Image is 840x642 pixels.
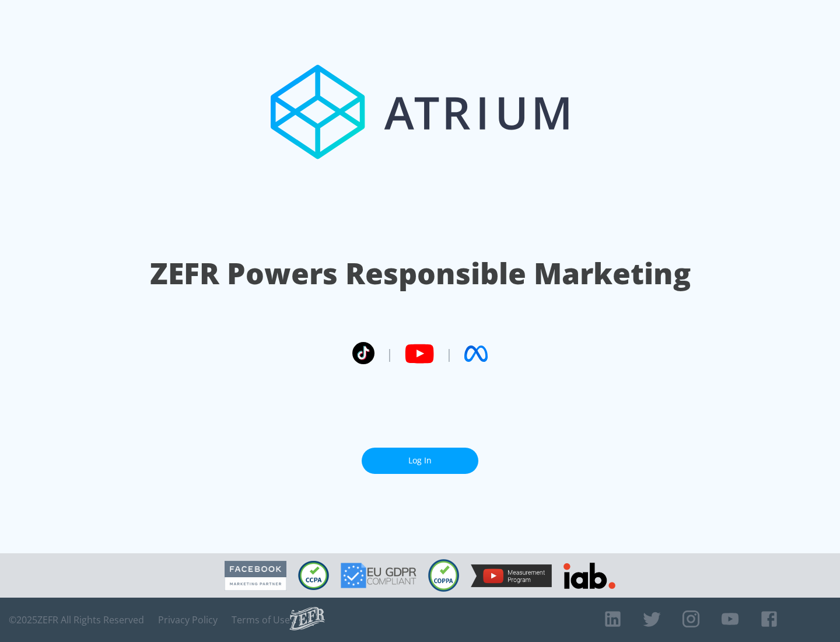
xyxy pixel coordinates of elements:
span: © 2025 ZEFR All Rights Reserved [9,614,144,626]
a: Log In [362,448,478,474]
span: | [386,345,393,362]
img: YouTube Measurement Program [471,564,552,587]
img: COPPA Compliant [428,559,459,592]
a: Privacy Policy [158,614,218,626]
img: IAB [563,563,615,589]
span: | [446,345,453,362]
h1: ZEFR Powers Responsible Marketing [150,253,691,294]
img: CCPA Compliant [298,561,329,590]
a: Terms of Use [232,614,290,626]
img: GDPR Compliant [341,563,416,588]
img: Facebook Marketing Partner [225,561,286,591]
